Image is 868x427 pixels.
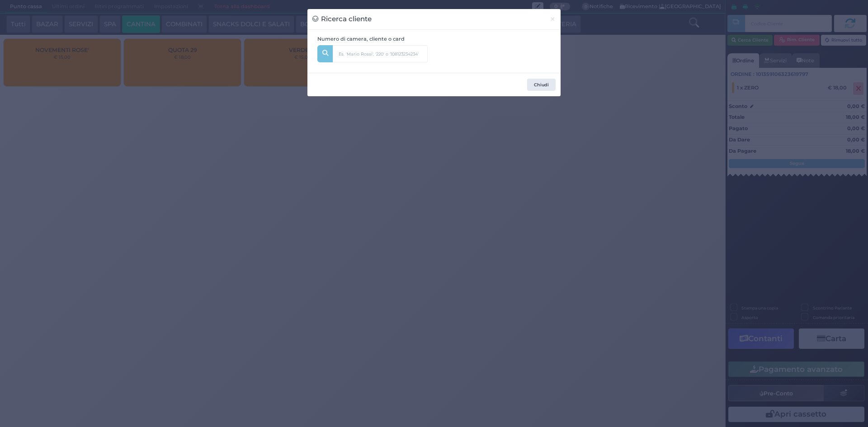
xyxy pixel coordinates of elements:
[312,14,372,24] h3: Ricerca cliente
[317,35,405,43] label: Numero di camera, cliente o card
[527,79,556,91] button: Chiudi
[550,14,556,24] span: ×
[333,45,428,62] input: Es. 'Mario Rossi', '220' o '108123234234'
[545,9,561,29] button: Chiudi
